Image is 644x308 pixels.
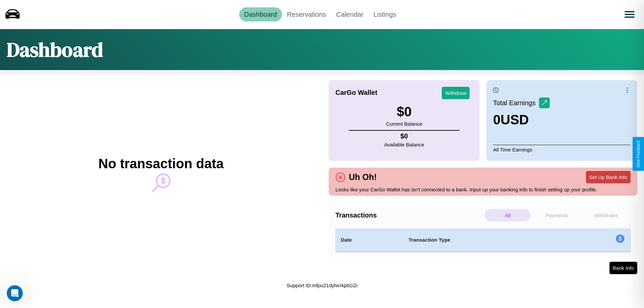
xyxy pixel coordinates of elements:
[335,89,377,97] h4: CarGo Wallet
[493,112,550,127] h3: 0 USD
[409,236,561,244] h4: Transaction Type
[282,7,331,21] a: Reservations
[7,285,23,301] iframe: Intercom live chat
[386,104,422,119] h3: $ 0
[239,7,282,21] a: Dashboard
[609,262,637,274] button: Bank Info
[586,171,631,183] button: Set Up Bank Info
[335,228,631,252] table: simple table
[534,209,580,222] p: Payments
[331,7,368,21] a: Calendar
[345,172,380,182] h4: Uh Oh!
[7,36,103,63] h1: Dashboard
[583,209,629,222] p: Withdraws
[384,140,424,149] p: Available Balance
[335,185,631,194] p: Looks like your CarGo Wallet has isn't connected to a bank. Input up your banking info to finish ...
[341,236,398,244] h4: Date
[368,7,401,21] a: Listings
[386,119,422,128] p: Current Balance
[485,209,531,222] p: All
[493,97,539,109] p: Total Earnings
[442,87,470,99] button: Withdraw
[384,132,424,140] h4: $ 0
[335,211,483,219] h4: Transactions
[493,145,631,154] p: All Time Earnings
[636,140,641,168] div: Give Feedback
[620,5,639,24] button: Open menu
[98,156,223,171] h2: No transaction data
[287,281,358,290] p: Support ID: mfpu21dyhirrkp01i2i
